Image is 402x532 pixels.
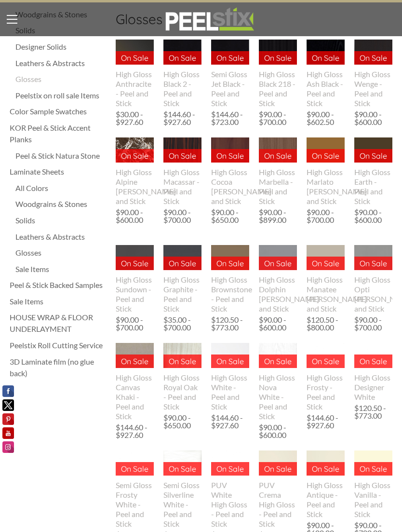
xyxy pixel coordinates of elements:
[307,480,345,519] div: High Gloss Antique - Peel and Stick
[15,198,106,210] div: Woodgrains & Stones
[259,343,297,421] a: On Sale High Gloss Nova White - Peel and Stick
[15,150,106,162] div: Peel & Stick Natura Stone
[116,462,154,476] p: On Sale
[259,137,297,206] a: On Sale High Gloss Marbella - Peel and Stick
[259,275,297,314] div: High Gloss Dolphin [PERSON_NAME] and Stick
[116,423,154,439] div: $144.60 - $927.60
[10,296,106,307] a: Sale Items
[163,245,201,271] img: s832171791223022656_p967_i1_w2048.jpeg
[116,137,154,206] a: On Sale High Gloss Alpine [PERSON_NAME] and Stick
[116,40,154,65] img: s832171791223022656_p496_i2_w2048.jpeg
[15,263,106,275] a: Sale Items
[354,450,392,476] img: s832171791223022656_p979_i1_w2048.jpeg
[10,312,106,335] a: HOUSE WRAP & FLOOR UNDERLAYMENT
[116,245,154,314] a: On Sale High Gloss Sundown - Peel and Stick
[211,257,249,270] p: On Sale
[259,110,297,126] div: $90.00 - $700.00
[116,110,154,126] div: $30.00 - $927.60
[259,167,297,206] div: High Gloss Marbella - Peel and Stick
[10,166,106,177] a: Laminate Sheets
[259,450,297,529] a: On Sale PUV Crema High Gloss - Peel and Stick
[116,167,154,206] div: High Gloss Alpine [PERSON_NAME] and Stick
[211,450,249,529] a: On Sale PUV White High Gloss - Peel and Stick
[211,245,249,314] a: On Sale High Gloss Brownstone - Peel and Stick
[211,149,249,163] p: On Sale
[211,137,249,163] img: s832171791223022656_p761_i2_w640.jpeg
[116,450,154,529] a: On Sale Semi Gloss Frosty White - Peel and Stick
[10,279,106,291] a: Peel & Stick Backed Samples
[259,462,297,476] p: On Sale
[211,480,249,529] div: PUV White High Gloss - Peel and Stick
[115,137,154,163] img: s832171791223022656_p640_i1_w307.jpeg
[116,149,154,163] p: On Sale
[259,343,297,368] img: s832171791223022656_p959_i1_w2048.jpeg
[163,480,201,529] div: Semi Gloss Silverline White - Peel and Stick
[354,208,392,224] div: $90.00 - $600.00
[211,275,249,314] div: High Gloss Brownstone - Peel and Stick
[307,137,345,163] img: s832171791223022656_p963_i1_w2048.jpeg
[163,40,201,65] img: s832171791223022656_p498_i1_w400.jpeg
[354,69,392,108] div: High Gloss Wenge - Peel and Stick
[116,69,154,108] div: High Gloss Anthracite - Peel and Stick
[15,231,106,243] a: Leathers & Abstracts
[163,245,201,314] a: On Sale High Gloss Graphite - Peel and Stick
[259,69,297,108] div: High Gloss Black 218 - Peel and Stick
[211,343,249,411] a: On Sale High Gloss White - Peel and Stick
[259,480,297,529] div: PUV Crema High Gloss - Peel and Stick
[163,208,201,224] div: $90.00 - $700.00
[163,110,201,126] div: $144.60 - $927.60
[10,106,106,117] div: Color Sample Swatches
[163,373,201,411] div: High Gloss Royal Oak - Peel and Stick
[259,423,297,439] div: $90.00 - $600.00
[307,462,345,476] p: On Sale
[163,355,201,368] p: On Sale
[259,245,297,271] img: s832171791223022656_p961_i1_w5969.jpeg
[163,462,201,476] p: On Sale
[116,40,154,108] a: On Sale High Gloss Anthracite - Peel and Stick
[259,208,297,224] div: $90.00 - $899.00
[354,343,392,368] img: s832171791223022656_p632_i1_w307.jpeg
[15,247,106,259] a: Glosses
[15,215,106,226] div: Solids
[163,40,201,108] a: On Sale High Gloss Black 2 - Peel and Stick
[211,69,249,108] div: Semi Gloss Jet Black - Peel and Stick
[116,373,154,421] div: High Gloss Canvas Khaki - Peel and Stick
[259,373,297,421] div: High Gloss Nova White - Peel and Stick
[259,51,297,65] p: On Sale
[354,275,392,314] div: High Gloss Opti [PERSON_NAME] and Stick
[211,137,249,206] a: On Sale High Gloss Cocoa [PERSON_NAME] and Stick
[211,51,249,65] p: On Sale
[211,355,249,368] p: On Sale
[259,257,297,270] p: On Sale
[163,69,201,108] div: High Gloss Black 2 - Peel and Stick
[354,149,392,163] p: On Sale
[354,316,392,331] div: $90.00 - $700.00
[211,450,249,476] img: s832171791223022656_p540_i1_w400.jpeg
[163,257,201,270] p: On Sale
[307,137,345,206] a: On Sale High Gloss Marlato [PERSON_NAME] and Stick
[211,462,249,476] p: On Sale
[116,275,154,314] div: High Gloss Sundown - Peel and Stick
[211,373,249,411] div: High Gloss White - Peel and Stick
[354,51,392,65] p: On Sale
[163,137,201,163] img: s832171791223022656_p973_i1_w2048.jpeg
[307,343,345,411] a: On Sale High Gloss Frosty - Peel and Stick
[211,40,249,108] a: On Sale Semi Gloss Jet Black - Peel and Stick
[307,245,345,271] img: s832171791223022656_p971_i1_w2048.jpeg
[307,110,345,126] div: $90.00 - $602.50
[307,167,345,206] div: High Gloss Marlato [PERSON_NAME] and Stick
[15,182,106,194] a: All Colors
[116,257,154,270] p: On Sale
[354,257,392,270] p: On Sale
[116,480,154,529] div: Semi Gloss Frosty White - Peel and Stick
[307,149,345,163] p: On Sale
[259,40,297,108] a: On Sale High Gloss Black 218 - Peel and Stick
[211,414,249,429] div: $144.60 - $927.60
[354,373,392,402] div: High Gloss Designer White
[211,316,249,331] div: $120.50 - $773.00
